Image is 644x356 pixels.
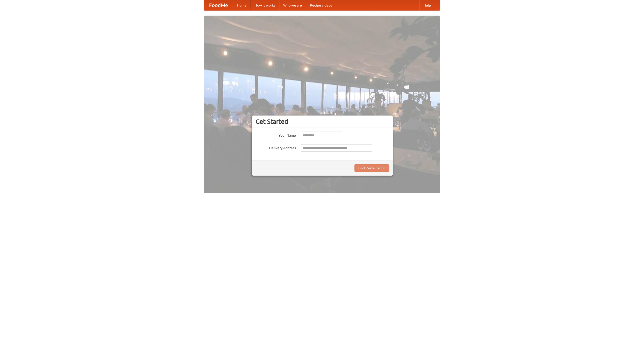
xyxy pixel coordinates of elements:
a: FoodMe [204,0,233,10]
label: Your Name [256,132,296,138]
button: Find Restaurants! [354,164,389,172]
a: Who we are [279,0,306,10]
a: Home [233,0,251,10]
h3: Get Started [256,118,389,125]
a: Help [419,0,435,10]
a: How it works [251,0,279,10]
label: Delivery Address [256,144,296,150]
a: Recipe videos [306,0,336,10]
